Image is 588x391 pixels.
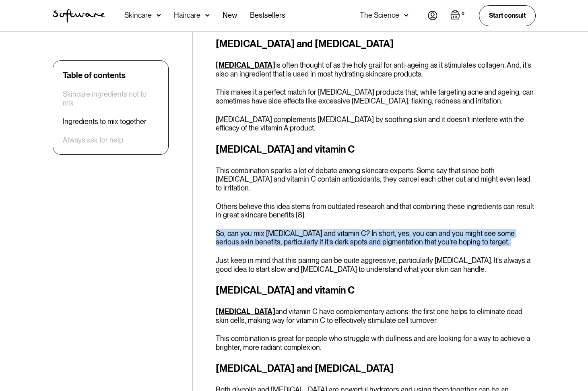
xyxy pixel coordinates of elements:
p: [MEDICAL_DATA] complements [MEDICAL_DATA] by soothing skin and it doesn't interfere with the effi... [216,115,536,132]
a: Always ask for help [63,136,123,145]
a: Ingredients to mix together [63,117,146,126]
p: and vitamin C have complementary actions: the first one helps to eliminate dead skin cells, makin... [216,307,536,325]
a: [MEDICAL_DATA] [216,61,275,69]
a: Skincare ingredients not to mix [63,90,159,107]
a: Start consult [479,5,536,26]
p: This combination is great for people who struggle with dullness and are looking for a way to achi... [216,334,536,352]
a: Open empty cart [450,10,466,21]
h3: [MEDICAL_DATA] and [MEDICAL_DATA] [216,361,536,376]
a: [MEDICAL_DATA] [216,307,275,316]
div: Haircare [174,11,200,19]
h3: [MEDICAL_DATA] and vitamin C [216,283,536,298]
p: is often thought of as the holy grail for anti-ageing as it stimulates collagen. And, it's also a... [216,61,536,78]
div: Skincare [124,11,152,19]
p: This makes it a perfect match for [MEDICAL_DATA] products that, while targeting acne and ageing, ... [216,88,536,105]
h3: [MEDICAL_DATA] and [MEDICAL_DATA] [216,37,536,51]
img: arrow down [157,11,161,19]
div: Table of contents [63,70,126,80]
strong: [MEDICAL_DATA] and vitamin C [216,143,355,155]
img: arrow down [205,11,210,19]
p: This combination sparks a lot of debate among skincare experts. Some say that since both [MEDICAL... [216,166,536,192]
p: So, can you mix [MEDICAL_DATA] and vitamin C? In short, yes, you can and you might see some serio... [216,229,536,246]
img: Software Logo [53,9,105,23]
div: 0 [460,10,466,17]
a: home [53,9,105,23]
img: arrow down [404,11,409,19]
p: Others believe this idea stems from outdated research and that combining these ingredients can re... [216,202,536,219]
p: Just keep in mind that this pairing can be quite aggressive, particularly [MEDICAL_DATA]. It's al... [216,256,536,273]
div: The Science [360,11,399,19]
